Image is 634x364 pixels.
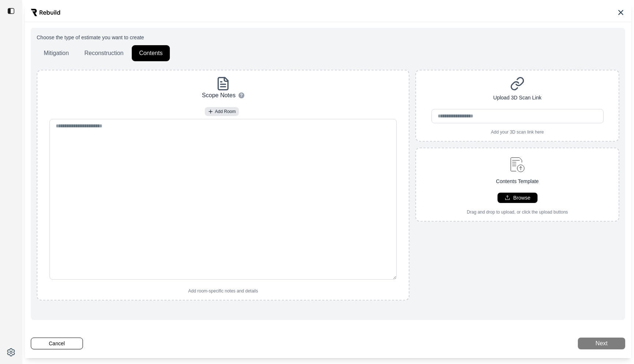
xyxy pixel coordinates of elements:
img: toggle sidebar [7,7,15,15]
img: upload-document.svg [507,154,528,175]
img: Rebuild [31,9,60,16]
button: Mitigation [37,45,76,61]
span: ? [240,92,243,98]
p: Scope Notes [202,91,236,100]
p: Drag and drop to upload, or click the upload buttons [467,209,568,215]
button: Reconstruction [77,45,131,61]
button: Add Room [205,107,239,116]
button: Cancel [31,338,83,349]
p: Contents Template [496,178,539,185]
p: Add your 3D scan link here [491,129,544,135]
p: Upload 3D Scan Link [493,94,542,102]
button: Browse [498,193,538,203]
p: Add room-specific notes and details [188,288,258,294]
button: Contents [132,45,170,61]
span: Add Room [215,109,236,114]
p: Choose the type of estimate you want to create [37,34,619,41]
p: Browse [513,194,531,201]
